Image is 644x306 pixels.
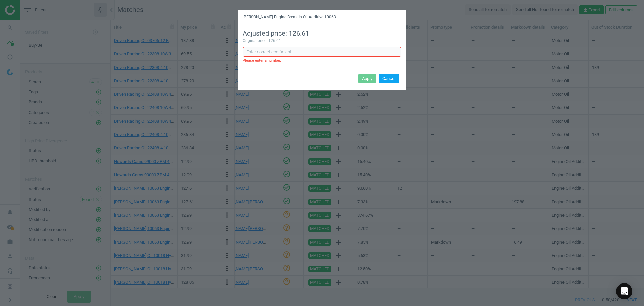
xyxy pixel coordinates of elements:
button: Apply [358,74,376,83]
div: Open Intercom Messenger [616,283,632,299]
div: Please enter a number. [243,58,401,63]
div: Adjusted price: 126.61 [243,29,401,38]
div: Original price: 126.61 [243,38,401,44]
button: Cancel [379,74,399,83]
h5: [PERSON_NAME] Engine Break-In Oil Additive 10063 [243,14,336,20]
input: Enter correct coefficient [243,47,401,57]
